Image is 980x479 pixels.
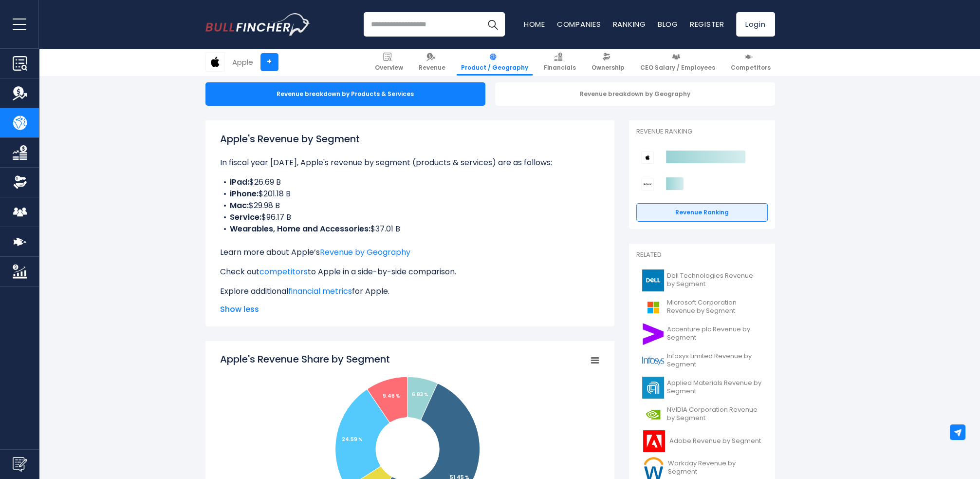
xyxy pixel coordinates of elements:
p: Check out to Apple in a side-by-side comparison. [220,266,600,278]
a: Overview [370,49,407,76]
img: WDAY logo [642,457,666,479]
li: $29.98 B [220,200,600,211]
a: Ownership [587,49,629,76]
a: Dell Technologies Revenue by Segment [636,267,768,294]
span: Ownership [592,64,625,72]
h1: Apple's Revenue by Segment [220,132,600,146]
button: Search [481,12,505,37]
img: Sony Group Corporation competitors logo [641,178,654,191]
div: Revenue breakdown by Products & Services [205,82,485,106]
p: Explore additional for Apple. [220,286,600,297]
tspan: 9.46 % [383,392,400,400]
span: CEO Salary / Employees [640,64,715,72]
span: Product / Geography [461,64,528,72]
span: Microsoft Corporation Revenue by Segment [667,299,762,315]
b: Mac: [230,200,249,211]
a: Revenue Ranking [636,203,768,222]
tspan: 6.83 % [412,391,428,398]
b: iPhone: [230,188,259,199]
span: Accenture plc Revenue by Segment [667,326,762,342]
li: $37.01 B [220,223,600,235]
img: ACN logo [642,323,664,345]
a: Go to homepage [205,13,310,36]
a: Blog [658,19,678,29]
img: INFY logo [642,350,664,372]
span: Infosys Limited Revenue by Segment [667,352,762,369]
tspan: 24.59 % [342,436,363,443]
img: AAPL logo [206,53,224,71]
span: NVIDIA Corporation Revenue by Segment [667,406,762,422]
a: Applied Materials Revenue by Segment [636,374,768,401]
span: Workday Revenue by Segment [668,460,761,476]
a: Revenue [414,49,450,76]
img: Ownership [13,175,27,190]
p: Revenue Ranking [636,128,768,136]
p: Related [636,251,768,259]
span: Show less [220,304,600,315]
a: Adobe Revenue by Segment [636,428,768,455]
a: Companies [557,19,601,29]
a: Ranking [613,19,646,29]
a: Login [736,12,775,37]
div: Revenue breakdown by Geography [495,82,775,106]
a: Competitors [726,49,775,76]
span: Applied Materials Revenue by Segment [667,379,762,396]
a: CEO Salary / Employees [636,49,720,76]
tspan: Apple's Revenue Share by Segment [220,352,390,366]
span: Dell Technologies Revenue by Segment [667,272,762,288]
img: NVDA logo [642,403,664,425]
a: Financials [539,49,580,76]
img: Bullfincher logo [205,13,311,36]
a: Infosys Limited Revenue by Segment [636,347,768,374]
p: Learn more about Apple’s [220,247,600,258]
img: AMAT logo [642,377,664,399]
a: Microsoft Corporation Revenue by Segment [636,294,768,321]
a: Product / Geography [457,49,533,76]
span: Overview [375,64,403,72]
img: Apple competitors logo [641,151,654,164]
b: iPad: [230,176,249,188]
span: Competitors [731,64,771,72]
span: Financials [544,64,576,72]
a: Revenue by Geography [320,247,410,258]
div: Apple [232,57,253,68]
li: $96.17 B [220,211,600,223]
a: NVIDIA Corporation Revenue by Segment [636,401,768,428]
img: ADBE logo [642,430,666,452]
img: DELL logo [642,269,664,291]
a: competitors [259,266,308,277]
li: $201.18 B [220,188,600,200]
a: Home [524,19,545,29]
p: In fiscal year [DATE], Apple's revenue by segment (products & services) are as follows: [220,157,600,169]
a: + [260,53,278,71]
span: Adobe Revenue by Segment [669,437,761,445]
span: Revenue [419,64,445,72]
b: Service: [230,211,261,223]
b: Wearables, Home and Accessories: [230,223,370,234]
a: financial metrics [288,286,352,297]
a: Register [690,19,724,29]
a: Accenture plc Revenue by Segment [636,321,768,347]
img: MSFT logo [642,296,664,318]
li: $26.69 B [220,176,600,188]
